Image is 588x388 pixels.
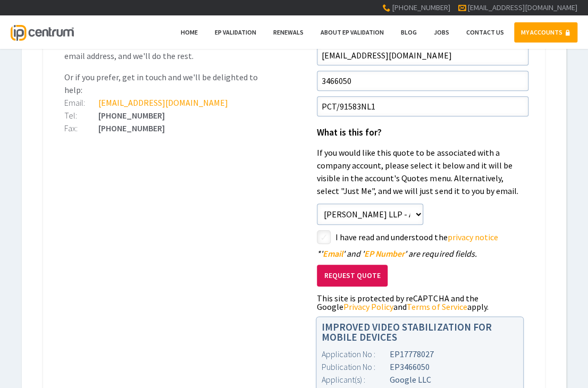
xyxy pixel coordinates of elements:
[466,28,504,36] span: Contact Us
[64,98,98,107] div: Email:
[392,3,450,12] span: [PHONE_NUMBER]
[323,248,343,259] span: Email
[317,146,524,197] p: If you would like this quote to be associated with a company account, please select it below and ...
[317,249,524,258] div: ' ' and ' ' are required fields.
[64,124,271,132] div: [PHONE_NUMBER]
[208,22,263,43] a: EP Validation
[181,28,198,36] span: Home
[64,124,98,132] div: Fax:
[322,360,390,373] div: Publication No :
[317,230,331,244] label: styled-checkbox
[266,22,310,43] a: Renewals
[64,71,271,96] p: Or if you prefer, get in touch and we'll be delighted to help:
[317,96,528,116] input: Your Reference
[322,373,390,386] div: Applicant(s) :
[317,71,528,91] input: EP Number
[317,294,524,311] div: This site is protected by reCAPTCHA and the Google and apply.
[314,22,391,43] a: About EP Validation
[11,15,73,49] a: IP Centrum
[322,348,518,360] div: EP17778027
[322,348,390,360] div: Application No :
[322,373,518,386] div: Google LLC
[335,230,524,244] label: I have read and understood the
[514,22,577,43] a: MY ACCOUNTS
[401,28,417,36] span: Blog
[343,301,393,312] a: Privacy Policy
[174,22,205,43] a: Home
[427,22,456,43] a: Jobs
[407,301,467,312] a: Terms of Service
[64,111,271,120] div: [PHONE_NUMBER]
[322,360,518,373] div: EP3466050
[64,111,98,120] div: Tel:
[467,3,577,12] a: [EMAIL_ADDRESS][DOMAIN_NAME]
[273,28,304,36] span: Renewals
[317,265,388,286] button: Request Quote
[215,28,256,36] span: EP Validation
[98,97,228,108] a: [EMAIL_ADDRESS][DOMAIN_NAME]
[321,28,384,36] span: About EP Validation
[364,248,405,259] span: EP Number
[317,45,528,65] input: Email
[459,22,511,43] a: Contact Us
[322,322,518,342] h1: IMPROVED VIDEO STABILIZATION FOR MOBILE DEVICES
[394,22,424,43] a: Blog
[317,128,524,138] h1: What is this for?
[434,28,449,36] span: Jobs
